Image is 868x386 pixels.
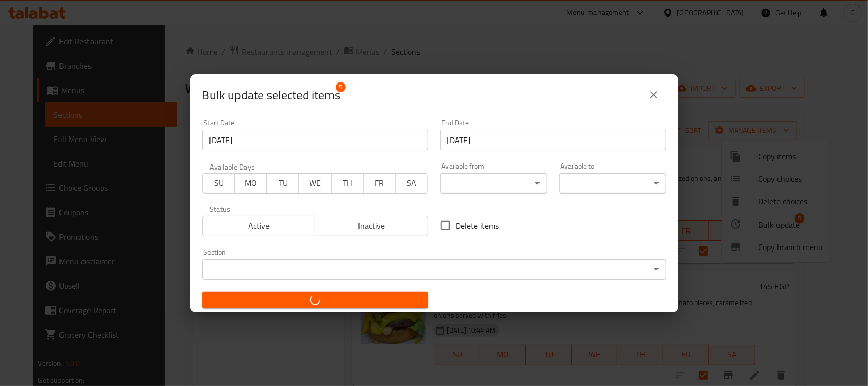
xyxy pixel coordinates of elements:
div: ​ [559,173,666,194]
span: TH [336,176,360,190]
span: 5 [336,82,346,92]
span: Delete items [456,219,499,232]
span: Inactive [319,218,424,233]
span: Active [207,218,312,233]
span: TU [271,176,295,190]
button: MO [234,173,267,194]
span: WE [303,176,327,190]
button: close [642,82,666,107]
button: Inactive [315,216,428,236]
span: FR [368,176,392,190]
span: SU [207,176,231,190]
span: Selected items count [202,87,341,103]
button: Active [202,216,316,236]
button: TU [266,173,299,194]
span: SA [400,176,424,190]
button: SU [202,173,235,194]
button: WE [298,173,331,194]
span: MO [239,176,263,190]
button: TH [331,173,364,194]
button: SA [395,173,428,194]
button: FR [363,173,396,194]
div: ​ [202,259,666,280]
div: ​ [440,173,547,194]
